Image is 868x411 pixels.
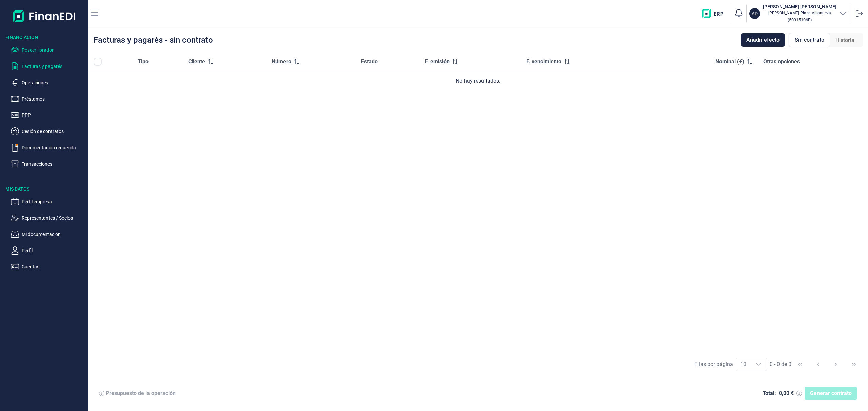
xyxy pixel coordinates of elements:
[750,358,767,371] div: Choose
[106,390,176,397] div: Presupuesto de la operación
[752,10,758,17] p: AD
[11,46,85,54] button: Poseer librador
[763,58,800,66] span: Otras opciones
[425,58,450,66] span: F. emisión
[22,263,85,271] p: Cuentas
[770,362,791,367] span: 0 - 0 de 0
[526,58,561,66] span: F. vencimiento
[11,230,85,238] button: Mi documentación
[11,95,85,103] button: Préstamos
[11,127,85,135] button: Cesión de contratos
[702,9,728,18] img: erp
[94,36,213,44] div: Facturas y pagarés - sin contrato
[11,246,85,255] button: Perfil
[792,356,808,372] button: First Page
[22,144,85,152] p: Documentación requerida
[795,36,824,44] span: Sin contrato
[94,58,102,66] div: All items unselected
[22,111,85,119] p: PPP
[22,95,85,103] p: Préstamos
[11,214,85,222] button: Representantes / Socios
[788,17,812,22] small: Copiar cif
[22,246,85,255] p: Perfil
[11,62,85,70] button: Facturas y pagarés
[22,214,85,222] p: Representantes / Socios
[361,58,378,66] span: Estado
[749,3,847,24] button: AD[PERSON_NAME] [PERSON_NAME][PERSON_NAME] Plaza Villanueva(50315106F)
[22,46,85,54] p: Poseer librador
[94,77,863,85] div: No hay resultados.
[828,356,844,372] button: Next Page
[694,360,733,368] div: Filas por página
[11,263,85,271] button: Cuentas
[22,79,85,87] p: Operaciones
[746,36,780,44] span: Añadir efecto
[272,58,291,66] span: Número
[763,10,836,16] p: [PERSON_NAME] Plaza Villanueva
[11,111,85,119] button: PPP
[830,34,861,47] div: Historial
[789,33,830,47] div: Sin contrato
[22,198,85,206] p: Perfil empresa
[22,160,85,168] p: Transacciones
[835,36,856,44] span: Historial
[11,79,85,87] button: Operaciones
[846,356,862,372] button: Last Page
[11,198,85,206] button: Perfil empresa
[779,390,794,397] div: 0,00 €
[741,33,785,47] button: Añadir efecto
[138,58,149,66] span: Tipo
[763,3,836,10] h3: [PERSON_NAME] [PERSON_NAME]
[22,230,85,238] p: Mi documentación
[22,62,85,70] p: Facturas y pagarés
[11,144,85,152] button: Documentación requerida
[11,160,85,168] button: Transacciones
[810,356,826,372] button: Previous Page
[22,127,85,135] p: Cesión de contratos
[715,58,744,66] span: Nominal (€)
[188,58,205,66] span: Cliente
[763,390,776,397] div: Total:
[13,5,76,27] img: Logo de aplicación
